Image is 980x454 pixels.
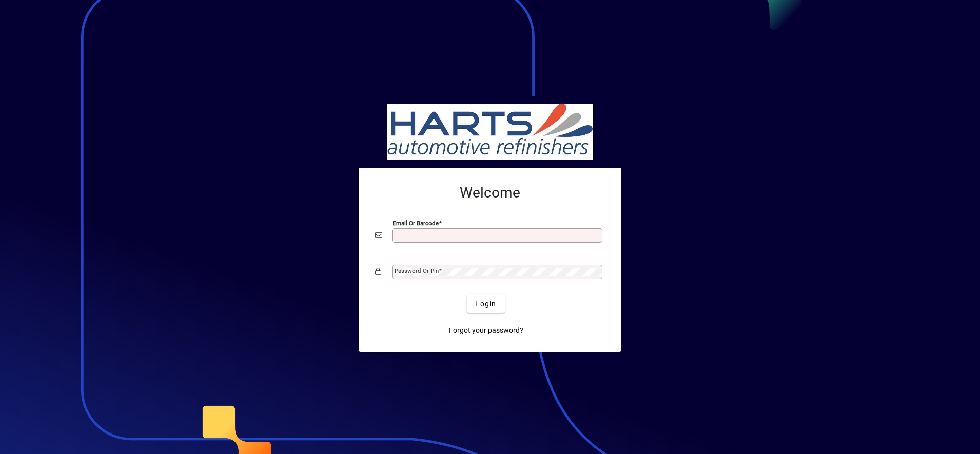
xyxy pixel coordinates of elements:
[449,325,523,336] span: Forgot your password?
[393,220,439,227] mat-label: Email or Barcode
[467,294,504,313] button: Login
[375,184,605,202] h2: Welcome
[395,267,439,274] mat-label: Password or Pin
[475,299,496,309] span: Login
[445,321,527,340] a: Forgot your password?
